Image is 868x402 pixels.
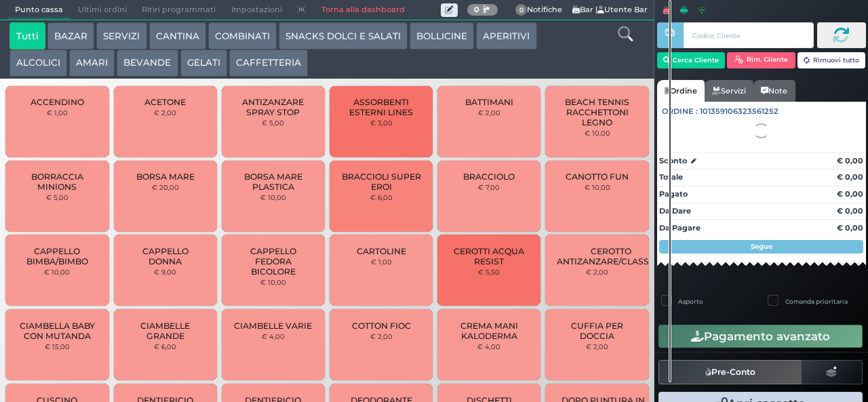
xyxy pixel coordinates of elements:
[659,189,688,199] strong: Pagato
[585,129,610,137] small: € 10,00
[233,246,314,277] span: CAPPELLO FEDORA BICOLORE
[837,206,863,216] strong: € 0,00
[557,321,637,341] span: CUFFIA PER DOCCIA
[837,172,863,182] strong: € 0,00
[262,332,285,340] small: € 4,00
[515,4,528,16] span: 0
[69,49,115,77] button: AMARI
[125,246,205,266] span: CAPPELLO DONNA
[144,97,186,107] span: ACETONE
[341,97,422,117] span: ASSORBENTI ESTERNI LINES
[727,52,795,68] button: Rim. Cliente
[233,97,314,117] span: ANTIZANZARE SPRAY STOP
[566,172,629,182] span: CANOTTO FUN
[684,22,813,48] input: Codice Cliente
[678,297,703,306] label: Asporto
[125,321,205,341] span: CIAMBELLE GRANDE
[370,332,393,340] small: € 2,00
[370,119,393,127] small: € 3,00
[154,342,176,350] small: € 6,00
[449,246,530,266] span: CEROTTI ACQUA RESIST
[208,22,277,49] button: COMBINATI
[17,246,98,266] span: CAPPELLO BIMBA/BIMBO
[477,342,500,350] small: € 4,00
[313,1,412,20] a: Torna alla dashboard
[154,108,176,117] small: € 2,00
[134,1,223,20] span: Ritiri programmati
[463,172,515,182] span: BRACCIOLO
[136,172,195,182] span: BORSA MARE
[233,172,314,192] span: BORSA MARE PLASTICA
[659,206,691,216] strong: Da Dare
[751,242,772,251] strong: Segue
[17,321,98,341] span: CIAMBELLA BABY CON MUTANDA
[180,49,227,77] button: GELATI
[476,22,536,49] button: APERITIVI
[449,321,530,341] span: CREMA MANI KALODERMA
[224,1,290,20] span: Impostazioni
[17,172,98,192] span: BORRACCIA MINIONS
[753,80,795,102] a: Note
[797,52,866,68] button: Rimuovi tutto
[46,193,68,201] small: € 5,00
[371,258,392,266] small: € 1,00
[705,80,753,102] a: Servizi
[659,223,701,233] strong: Da Pagare
[659,155,687,167] strong: Sconto
[341,172,422,192] span: BRACCIOLI SUPER EROI
[154,268,176,276] small: € 9,00
[71,1,134,20] span: Ultimi ordini
[96,22,146,49] button: SERVIZI
[260,278,286,286] small: € 10,00
[260,193,286,201] small: € 10,00
[152,183,179,191] small: € 20,00
[478,268,500,276] small: € 5,50
[7,1,71,20] span: Punto cassa
[662,106,698,117] span: Ordine :
[31,97,84,107] span: ACCENDINO
[658,325,863,348] button: Pagamento avanzato
[785,297,848,306] label: Comanda prioritaria
[9,22,45,49] button: Tutti
[45,342,70,350] small: € 15,00
[47,108,68,117] small: € 1,00
[357,246,406,256] span: CARTOLINE
[149,22,206,49] button: CANTINA
[478,108,500,117] small: € 2,00
[837,223,863,233] strong: € 0,00
[352,321,411,331] span: COTTON FIOC
[279,22,408,49] button: SNACKS DOLCI E SALATI
[837,156,863,165] strong: € 0,00
[586,268,608,276] small: € 2,00
[229,49,308,77] button: CAFFETTERIA
[117,49,178,77] button: BEVANDE
[9,49,67,77] button: ALCOLICI
[474,5,479,14] b: 0
[465,97,513,107] span: BATTIMANI
[658,360,802,384] button: Pre-Conto
[659,172,683,182] strong: Totale
[478,183,500,191] small: € 7,00
[557,246,665,266] span: CEROTTO ANTIZANZARE/CLASSICO
[657,52,726,68] button: Cerca Cliente
[585,183,610,191] small: € 10,00
[410,22,474,49] button: BOLLICINE
[657,80,705,102] a: Ordine
[44,268,70,276] small: € 10,00
[837,189,863,199] strong: € 0,00
[234,321,312,331] span: CIAMBELLE VARIE
[47,22,94,49] button: BAZAR
[370,193,393,201] small: € 6,00
[557,97,637,127] span: BEACH TENNIS RACCHETTONI LEGNO
[700,106,778,117] span: 101359106323561252
[586,342,608,350] small: € 2,00
[262,119,284,127] small: € 5,00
